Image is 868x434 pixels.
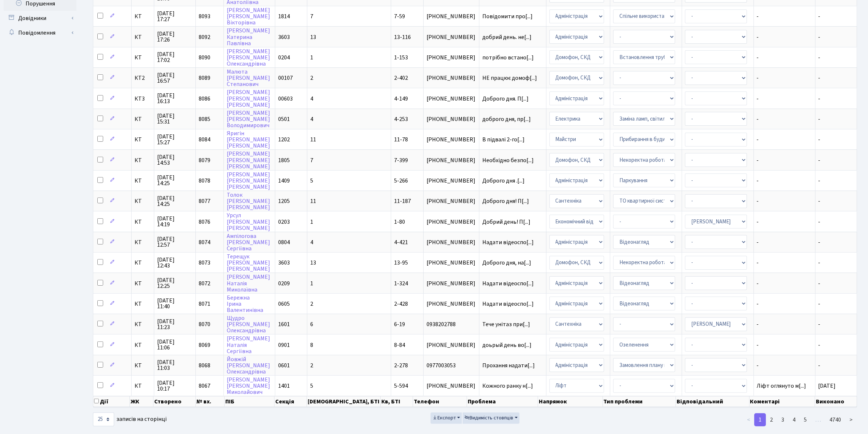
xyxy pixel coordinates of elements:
[278,74,293,82] span: 00107
[310,95,313,103] span: 4
[818,74,821,82] span: -
[381,396,413,407] th: Кв, БТІ
[427,301,476,307] span: [PHONE_NUMBER]
[766,413,777,426] a: 2
[394,382,408,390] span: 5-594
[135,321,151,327] span: КТ
[427,281,476,286] span: [PHONE_NUMBER]
[427,34,476,40] span: [PHONE_NUMBER]
[157,277,192,289] span: [DATE] 12:25
[427,116,476,122] span: [PHONE_NUMBER]
[157,195,192,207] span: [DATE] 14:25
[394,74,408,82] span: 2-402
[482,382,533,390] span: Кожного ранку н[...]
[482,279,534,288] span: Надати відеоспо[...]
[157,257,192,269] span: [DATE] 12:43
[818,320,821,328] span: -
[135,260,151,266] span: КТ
[157,359,192,371] span: [DATE] 11:03
[818,156,821,164] span: -
[427,342,476,348] span: [PHONE_NUMBER]
[818,279,821,288] span: -
[135,219,151,225] span: КТ
[227,212,270,232] a: Урсул[PERSON_NAME][PERSON_NAME]
[394,238,408,246] span: 4-421
[278,320,290,328] span: 1601
[4,26,77,40] a: Повідомлення
[199,197,210,205] span: 8077
[757,116,812,122] span: -
[427,178,476,184] span: [PHONE_NUMBER]
[199,238,210,246] span: 8074
[757,55,812,60] span: -
[278,136,290,144] span: 1202
[275,396,307,407] th: Секція
[427,75,476,81] span: [PHONE_NUMBER]
[227,294,263,314] a: БережнаIринаВалентинiвна
[135,55,151,60] span: КТ
[157,11,192,22] span: [DATE] 17:27
[818,341,821,349] span: -
[427,321,476,327] span: 0938202788
[788,413,800,426] a: 4
[676,396,750,407] th: Відповідальний
[825,413,845,426] a: 4740
[199,12,210,20] span: 8093
[227,314,270,335] a: Щудро[PERSON_NAME]Олександрівна
[135,301,151,307] span: КТ
[750,396,816,407] th: Коментарі
[482,300,534,308] span: Надати відеоспо[...]
[157,31,192,43] span: [DATE] 17:26
[757,34,812,40] span: -
[4,11,77,26] a: Довідники
[757,363,812,368] span: -
[538,396,603,407] th: Напрямок
[482,177,525,185] span: Доброго дня .[...]
[482,136,525,144] span: В підвалі 2-го[...]
[157,318,192,330] span: [DATE] 11:23
[310,218,313,226] span: 1
[757,178,812,184] span: -
[757,321,812,327] span: -
[427,239,476,245] span: [PHONE_NUMBER]
[482,320,530,328] span: Тече унітаз при[...]
[199,300,210,308] span: 8071
[227,47,270,68] a: [PERSON_NAME][PERSON_NAME]Олександрівна
[278,361,290,370] span: 0601
[818,33,821,41] span: -
[482,341,532,349] span: доьрый день во[...]
[278,218,290,226] span: 0203
[482,74,537,82] span: НЕ працює домоф[...]
[135,383,151,389] span: КТ
[482,95,529,103] span: Доброго дня. П[...]
[157,380,192,392] span: [DATE] 10:17
[278,382,290,390] span: 1401
[818,95,821,103] span: -
[482,197,529,205] span: Доброго дня! П[...]
[818,238,821,246] span: -
[157,298,192,309] span: [DATE] 11:40
[757,137,812,142] span: -
[135,137,151,142] span: КТ
[394,320,405,328] span: 6-19
[757,219,812,225] span: -
[427,260,476,266] span: [PHONE_NUMBER]
[482,33,532,41] span: добрий день. не[...]
[199,382,210,390] span: 8067
[757,157,812,163] span: -
[482,115,531,123] span: доброго дня, пр[...]
[432,414,456,422] span: Експорт
[310,197,316,205] span: 11
[227,68,270,88] a: Малюта[PERSON_NAME]Степанович
[135,198,151,204] span: КТ
[482,361,535,370] span: Прохання надати[...]
[199,320,210,328] span: 8070
[757,13,812,19] span: -
[818,197,821,205] span: -
[199,95,210,103] span: 8086
[757,382,806,390] span: Ліфт оглянуто м[...]
[463,413,519,424] button: Видимість стовпців
[818,218,821,226] span: -
[818,382,836,390] span: [DATE]
[310,382,313,390] span: 5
